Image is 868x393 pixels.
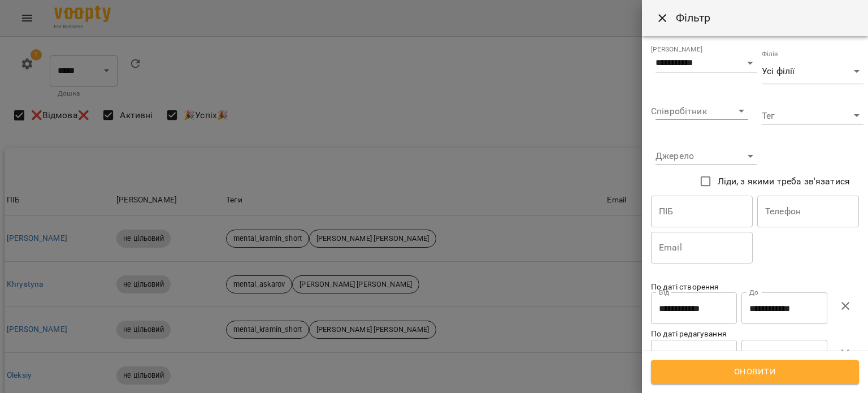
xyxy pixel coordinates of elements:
[651,360,859,384] button: Оновити
[651,46,702,53] label: [PERSON_NAME]
[649,5,676,32] button: Close
[762,64,850,78] span: Усі філії
[651,329,859,340] p: По даті редагування
[718,175,850,188] span: Ліди, з якими треба зв'язатися
[663,365,847,379] span: Оновити
[651,107,707,116] label: Співробітник
[762,59,863,84] div: Усі філії
[651,282,859,293] p: По даті створення
[676,9,854,27] h6: Фільтр
[762,51,778,58] label: Філія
